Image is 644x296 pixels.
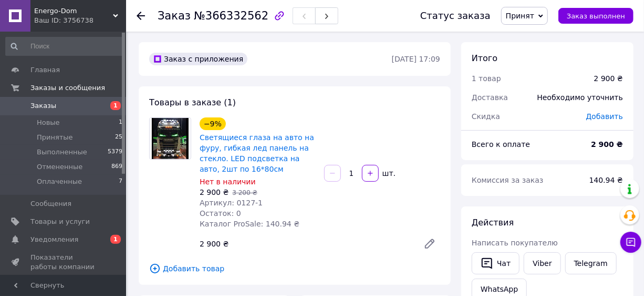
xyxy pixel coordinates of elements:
button: Чат [472,252,520,274]
span: 869 [111,162,122,172]
span: Комиссия за заказ [472,176,544,184]
span: 5379 [108,147,122,157]
span: Товары и услуги [30,217,90,226]
span: Итого [472,53,497,63]
div: Статус заказа [420,11,491,21]
span: Остаток: 0 [200,209,241,218]
span: 1 [110,101,121,110]
span: Показатели работы компании [30,253,97,272]
span: Выполненные [37,147,87,157]
span: Главная [30,65,60,75]
a: Редактировать [419,233,440,254]
input: Поиск [5,37,123,56]
span: 2 900 ₴ [200,188,228,196]
span: Energo-Dom [34,6,113,16]
span: 1 [119,118,122,127]
span: Добавить [586,112,623,121]
span: Артикул: 0127-1 [200,199,263,207]
span: 140.94 ₴ [589,176,623,184]
span: Уведомления [30,235,78,244]
div: Вернуться назад [137,11,145,21]
div: 2 900 ₴ [195,236,415,251]
span: Новые [37,118,60,127]
a: Светящиеся глаза на авто на фуру, гибкая лед панель на стекло. LED подсветка на авто, 2шт по 16*80см [200,133,314,173]
span: Написать покупателю [472,239,558,247]
div: шт. [380,168,397,179]
span: Всего к оплате [472,140,530,149]
span: 1 товар [472,74,501,83]
span: Принят [506,12,534,20]
span: Заказы и сообщения [30,83,105,93]
button: Чат с покупателем [620,232,641,253]
span: Скидка [472,112,500,121]
span: 3 200 ₴ [232,189,257,196]
span: Отмененные [37,162,82,172]
span: Нет в наличии [200,177,256,186]
span: 1 [110,235,121,244]
span: Сообщения [30,199,71,209]
time: [DATE] 17:09 [392,55,440,63]
span: Доставка [472,93,508,102]
span: Заказы [30,101,56,111]
span: №366332562 [194,9,268,22]
span: Заказ выполнен [567,12,625,20]
div: −9% [200,117,226,130]
a: Telegram [565,252,617,274]
span: Товары в заказе (1) [149,97,236,107]
span: Заказ [158,9,191,22]
span: Каталог ProSale: 140.94 ₴ [200,220,299,228]
span: 25 [115,133,122,142]
img: Светящиеся глаза на авто на фуру, гибкая лед панель на стекло. LED подсветка на авто, 2шт по 16*80см [152,118,189,159]
span: Добавить товар [149,263,440,274]
div: Заказ с приложения [149,53,247,65]
div: Необходимо уточнить [531,86,629,109]
b: 2 900 ₴ [591,140,623,149]
span: Действия [472,218,514,228]
span: 7 [119,177,122,186]
button: Заказ выполнен [558,8,633,24]
div: 2 900 ₴ [594,73,623,84]
a: Viber [524,252,560,274]
span: Принятые [37,133,73,142]
div: Ваш ID: 3756738 [34,16,126,25]
span: Оплаченные [37,177,82,186]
